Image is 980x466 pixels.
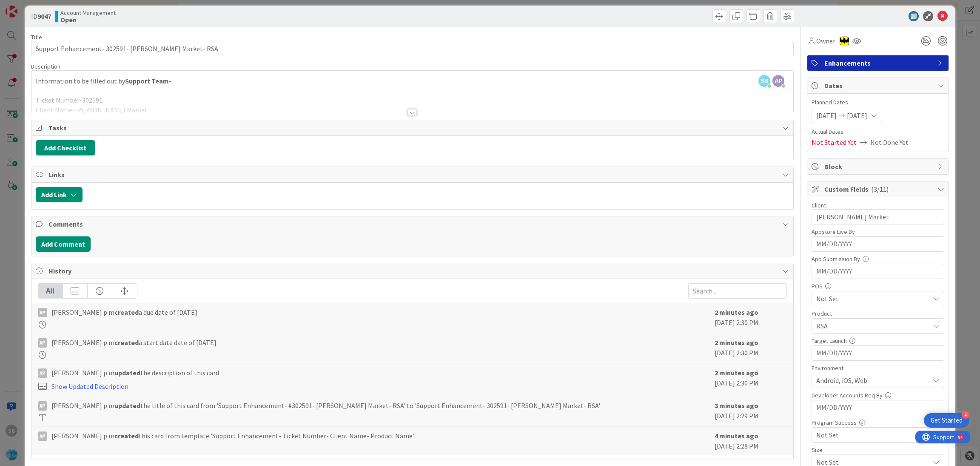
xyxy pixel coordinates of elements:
[812,127,944,136] span: Actual Dates
[812,311,944,316] div: Product
[38,338,47,348] div: Ap
[60,16,116,23] b: Open
[715,431,758,440] b: 4 minutes ago
[870,137,909,147] span: Not Done Yet
[31,63,60,70] span: Description
[812,447,944,453] div: Size
[51,337,217,348] span: [PERSON_NAME] p m a start date date of [DATE]
[816,237,940,251] input: MM/DD/YYYY
[931,416,963,425] div: Get Started
[36,236,91,252] button: Add Comment
[816,346,940,360] input: MM/DD/YYYY
[51,400,600,411] span: [PERSON_NAME] p m the title of this card from 'Support Enhancement- #302591- [PERSON_NAME] Market...
[812,283,944,289] div: POS
[51,307,197,317] span: [PERSON_NAME] p m a due date of [DATE]
[43,3,47,10] div: 9+
[38,368,47,378] div: Ap
[812,98,944,107] span: Planned Dates
[871,185,889,193] span: ( 3/11 )
[816,264,940,279] input: MM/DD/YYYY
[812,137,857,147] span: Not Started Yet
[924,413,969,428] div: Open Get Started checklist, remaining modules: 4
[824,161,933,172] span: Block
[824,81,933,91] span: Dates
[816,400,940,415] input: MM/DD/YYYY
[824,58,933,68] span: Enhancements
[816,293,929,304] span: Not Set
[812,256,944,262] div: App Submission By
[715,400,787,422] div: [DATE] 2:29 PM
[812,338,944,344] div: Target Launch
[38,431,47,441] div: Ap
[51,368,219,378] span: [PERSON_NAME] p m the description of this card
[37,12,51,20] b: 9047
[715,337,787,359] div: [DATE] 2:30 PM
[816,36,835,46] span: Owner
[816,321,929,331] span: RSA
[114,308,139,316] b: created
[114,431,139,440] b: created
[758,75,770,87] span: SB
[48,170,778,180] span: Links
[812,392,944,398] div: Developer Accounts Req By
[816,110,837,121] span: [DATE]
[812,365,944,371] div: Environment
[38,401,47,411] div: Ap
[715,338,758,347] b: 2 minutes ago
[114,338,139,347] b: created
[114,401,140,410] b: updated
[847,110,867,121] span: [DATE]
[38,284,63,298] div: All
[816,375,929,385] span: Android, iOS, Web
[812,201,826,209] label: Client
[962,411,969,419] div: 4
[31,11,51,21] span: ID
[816,430,929,440] span: Not Set
[840,36,849,46] img: AC
[812,229,944,235] div: Appstore Live By
[715,308,758,316] b: 2 minutes ago
[36,187,83,202] button: Add Link
[51,431,414,441] span: [PERSON_NAME] p m this card from template 'Support Enhancement- Ticket Number- Client Name- Produ...
[688,283,787,299] input: Search...
[48,266,778,276] span: History
[772,75,784,87] span: AP
[31,41,794,56] input: type card name here...
[715,368,787,391] div: [DATE] 2:30 PM
[36,76,789,86] p: Information to be filled out by -
[51,382,128,391] a: Show Updated Description
[715,368,758,377] b: 2 minutes ago
[38,308,47,317] div: Ap
[36,140,95,155] button: Add Checklist
[715,431,787,451] div: [DATE] 2:28 PM
[125,77,169,85] strong: Support Team
[824,184,933,194] span: Custom Fields
[114,368,140,377] b: updated
[715,401,758,410] b: 3 minutes ago
[715,307,787,328] div: [DATE] 2:30 PM
[48,123,778,133] span: Tasks
[812,420,944,426] div: Program Success
[31,33,42,41] label: Title
[60,9,116,16] span: Account Management
[48,219,778,229] span: Comments
[18,1,39,12] span: Support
